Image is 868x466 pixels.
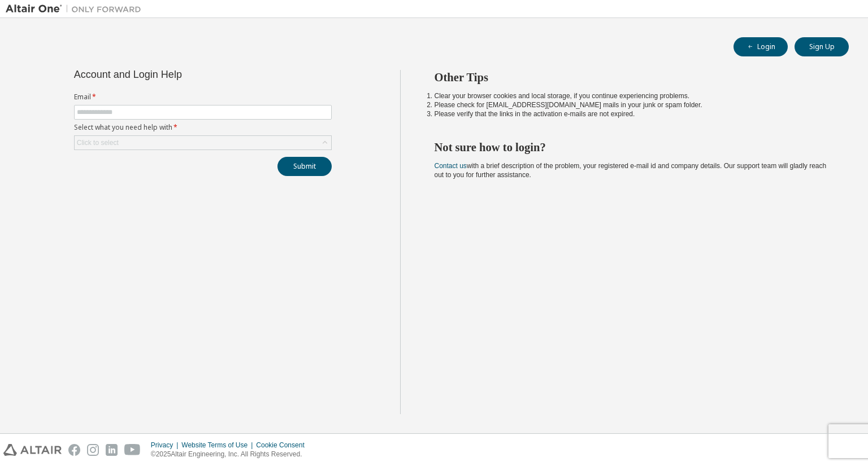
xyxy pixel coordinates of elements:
[124,444,141,456] img: youtube.svg
[435,109,829,118] li: Please verify that the links in the activation e-mails are not expired.
[435,100,829,109] li: Please check for [EMAIL_ADDRESS][DOMAIN_NAME] mails in your junk or spam folder.
[75,136,331,150] div: Click to select
[74,123,332,132] label: Select what you need help with
[106,444,118,456] img: linkedin.svg
[795,37,849,56] button: Sign Up
[734,37,788,56] button: Login
[151,441,181,450] div: Privacy
[151,450,311,459] p: © 2025 Altair Engineering, Inc. All Rights Reserved.
[435,70,829,85] h2: Other Tips
[3,444,62,456] img: altair_logo.svg
[277,157,332,176] button: Submit
[256,441,311,450] div: Cookie Consent
[6,3,147,15] img: Altair One
[87,444,99,456] img: instagram.svg
[68,444,80,456] img: facebook.svg
[435,162,467,170] a: Contact us
[181,441,256,450] div: Website Terms of Use
[435,162,827,179] span: with a brief description of the problem, your registered e-mail id and company details. Our suppo...
[435,91,829,100] li: Clear your browser cookies and local storage, if you continue experiencing problems.
[435,140,829,155] h2: Not sure how to login?
[74,93,332,102] label: Email
[77,138,119,147] div: Click to select
[74,70,280,79] div: Account and Login Help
